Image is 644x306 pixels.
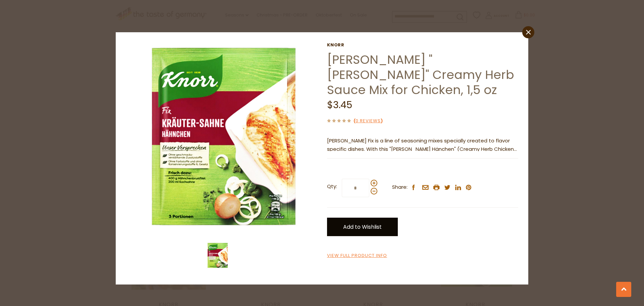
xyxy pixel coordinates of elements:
a: 0 Reviews [356,118,381,125]
img: Knorr Fix Kräuter-Sahne Hänchen [204,242,231,269]
strong: Qty: [327,182,337,191]
a: Add to Wishlist [327,218,398,236]
span: $3.45 [327,98,352,112]
a: Knorr [327,42,518,48]
span: Share: [392,183,408,191]
p: [PERSON_NAME] Fix is a line of seasoning mixes specially created to flavor specific dishes. With ... [327,137,518,154]
input: Qty: [342,179,369,197]
img: Knorr Fix Kräuter-Sahne Hänchen [126,42,317,234]
a: View Full Product Info [327,252,387,259]
span: ( ) [354,118,383,124]
a: [PERSON_NAME] "[PERSON_NAME]" Creamy Herb Sauce Mix for Chicken, 1,5 oz [327,51,514,98]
